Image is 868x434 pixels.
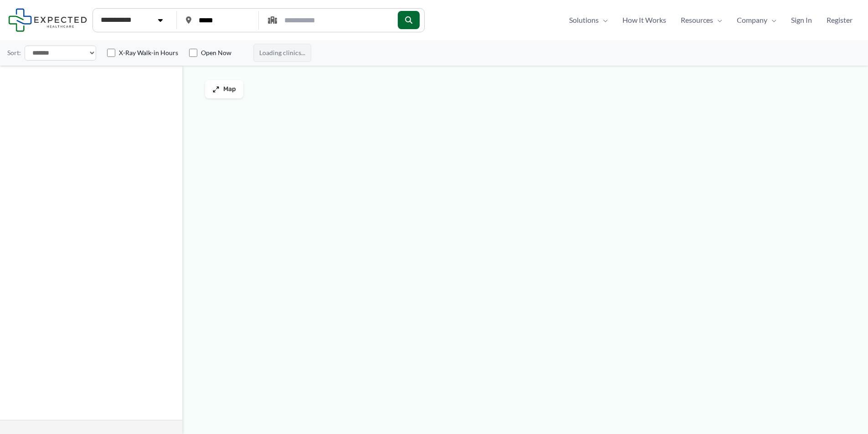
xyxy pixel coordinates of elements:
[729,13,784,27] a: CompanyMenu Toggle
[767,13,776,27] span: Menu Toggle
[827,13,853,27] span: Register
[681,13,713,27] span: Resources
[819,13,860,27] a: Register
[737,13,767,27] span: Company
[791,13,812,27] span: Sign In
[8,8,87,31] img: Expected Healthcare Logo - side, dark font, small
[673,13,729,27] a: ResourcesMenu Toggle
[615,13,673,27] a: How It Works
[119,48,178,57] label: X-Ray Walk-in Hours
[562,13,615,27] a: SolutionsMenu Toggle
[205,80,243,98] button: Map
[223,86,236,93] span: Map
[569,13,599,27] span: Solutions
[713,13,722,27] span: Menu Toggle
[201,48,231,57] label: Open Now
[622,13,666,27] span: How It Works
[7,47,21,59] label: Sort:
[599,13,608,27] span: Menu Toggle
[784,13,819,27] a: Sign In
[253,44,311,62] span: Loading clinics...
[212,86,220,93] img: Maximize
